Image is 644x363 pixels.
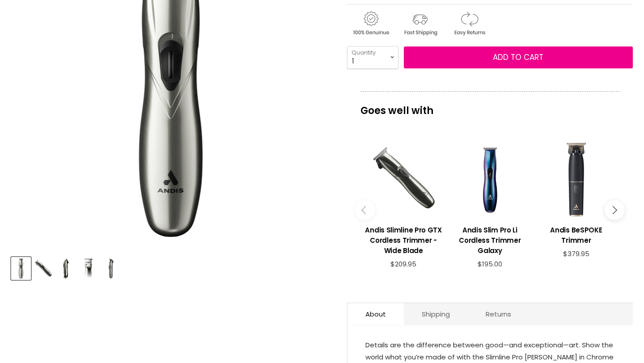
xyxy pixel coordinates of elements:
a: Shipping [404,303,468,325]
button: Andis D8 Slimline Pro Li Trimmer - Chrome [101,257,120,280]
span: $195.00 [478,259,502,269]
img: genuine.gif [347,10,394,37]
img: returns.gif [445,10,493,37]
a: About [347,303,404,325]
select: Quantity [347,46,398,68]
button: Andis D8 Slimline Pro Li Trimmer - Chrome [56,257,76,280]
span: $379.95 [563,249,589,258]
div: Product thumbnails [10,254,333,280]
img: Andis D8 Slimline Pro Li Trimmer - Chrome [12,258,30,279]
h3: Andis Slim Pro Li Cordless Trimmer Galaxy [451,225,529,256]
a: Returns [468,303,529,325]
a: View product:Andis Slim Pro Li Cordless Trimmer Galaxy [451,218,529,260]
button: Andis D8 Slimline Pro Li Trimmer - Chrome [78,257,98,280]
span: Add to cart [493,52,543,63]
img: Andis D8 Slimline Pro Li Trimmer - Chrome [79,258,97,279]
img: Andis D8 Slimline Pro Li Trimmer - Chrome [102,258,119,279]
img: Andis D8 Slimline Pro Li Trimmer - Chrome [34,258,52,279]
button: Add to cart [404,46,633,69]
span: $209.95 [390,259,416,269]
p: Goes well with [360,91,619,121]
a: View product:Andis BeSPOKE Trimmer [538,141,615,218]
h3: Andis BeSPOKE Trimmer [538,225,615,245]
button: Andis D8 Slimline Pro Li Trimmer - Chrome [11,257,31,280]
h3: Andis Slimline Pro GTX Cordless Trimmer - Wide Blade [365,225,442,256]
a: View product:Andis BeSPOKE Trimmer [538,218,615,250]
a: View product:Andis Slimline Pro GTX Cordless Trimmer - Wide Blade [365,141,442,218]
a: View product:Andis Slim Pro Li Cordless Trimmer Galaxy [451,141,529,218]
img: shipping.gif [396,10,444,37]
img: Andis D8 Slimline Pro Li Trimmer - Chrome [57,258,75,279]
a: View product:Andis Slimline Pro GTX Cordless Trimmer - Wide Blade [365,218,442,260]
button: Andis D8 Slimline Pro Li Trimmer - Chrome [34,257,53,280]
